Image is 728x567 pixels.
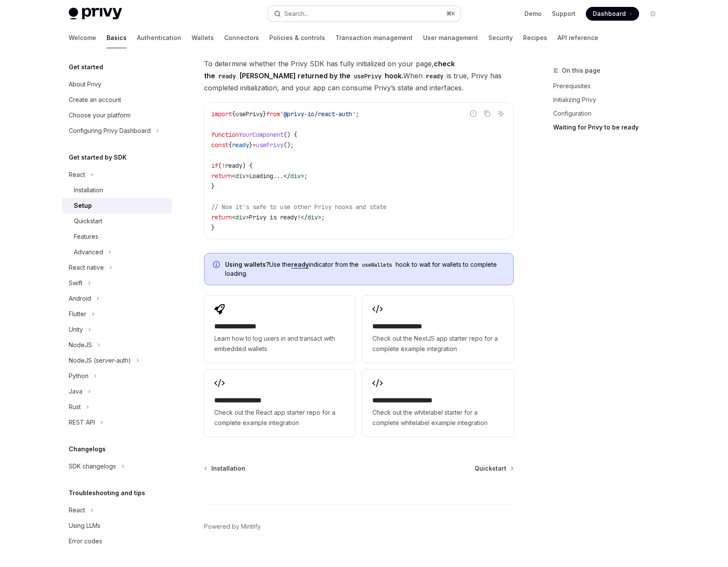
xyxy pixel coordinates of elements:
span: { [232,110,235,118]
strong: Using wallets? [225,261,269,268]
a: **** **** **** ****Check out the NextJS app starter repo for a complete example integration [362,296,513,363]
a: Recipes [523,28,547,48]
a: Using LLMs [62,518,172,533]
a: About Privy [62,77,172,92]
span: </ [283,172,290,180]
span: Installation [211,464,245,473]
span: { [228,141,232,149]
a: Error codes [62,533,172,549]
a: Setup [62,198,172,213]
code: usePrivy [350,71,385,81]
button: Toggle Android section [62,291,172,306]
a: Installation [62,182,172,198]
span: } [263,110,266,118]
a: Waiting for Privy to be ready [553,120,667,134]
button: Toggle Unity section [62,322,172,337]
span: Check out the whitelabel starter for a complete whitelabel example integration [372,407,503,428]
img: light logo [69,8,122,20]
span: ready [225,162,242,169]
span: > [301,172,304,180]
a: API reference [557,28,598,48]
span: Check out the NextJS app starter repo for a complete example integration [372,333,503,354]
span: ready [232,141,249,149]
button: Toggle Java section [62,384,172,399]
span: On this page [562,65,600,76]
a: Wallets [192,28,214,48]
div: Features [74,231,98,242]
div: Setup [74,200,92,211]
div: Rust [69,402,81,412]
a: Configuration [553,107,667,120]
div: Choose your platform [69,110,131,120]
button: Toggle Swift section [62,275,172,291]
span: div [308,213,318,221]
span: if [211,162,218,169]
a: Features [62,229,172,244]
code: useWallets [359,261,396,269]
span: Privy is ready! [249,213,301,221]
div: React [69,505,85,515]
span: usePrivy [256,141,283,149]
div: Android [69,293,91,304]
a: **** **** **** *Learn how to log users in and transact with embedded wallets [204,296,355,363]
span: usePrivy [235,110,263,118]
div: NodeJS (server-auth) [69,355,131,366]
button: Open search [268,6,460,22]
span: const [211,141,228,149]
div: Quickstart [74,216,102,226]
a: Powered by Mintlify [204,522,261,531]
span: () { [283,131,297,139]
a: Prerequisites [553,79,667,93]
span: ( [218,162,222,169]
button: Ask AI [495,108,506,119]
button: Copy the contents from the code block [481,108,493,119]
span: ; [321,213,325,221]
code: ready [215,71,239,81]
a: Quickstart [62,213,172,229]
a: Quickstart [475,464,513,473]
button: Toggle React native section [62,260,172,275]
span: ⌘ K [446,10,455,17]
button: Toggle SDK changelogs section [62,459,172,474]
div: Java [69,386,82,397]
div: Configuring Privy Dashboard [69,126,151,136]
button: Toggle Advanced section [62,244,172,260]
span: function [211,131,239,139]
span: from [266,110,280,118]
button: Report incorrect code [468,108,479,119]
button: Toggle React section [62,502,172,518]
span: > [318,213,321,221]
button: Toggle NodeJS (server-auth) section [62,353,172,368]
span: div [235,172,246,180]
span: ; [304,172,308,180]
a: ready [291,261,309,268]
button: Toggle Configuring Privy Dashboard section [62,123,172,139]
code: ready [423,71,447,81]
a: Connectors [224,28,259,48]
svg: Info [213,261,222,270]
span: ; [356,110,359,118]
span: return [211,172,232,180]
span: div [290,172,301,180]
a: Initializing Privy [553,93,667,107]
span: Loading... [249,172,283,180]
span: import [211,110,232,118]
button: Toggle Python section [62,368,172,384]
a: Welcome [69,28,96,48]
div: Python [69,371,88,381]
div: Installation [74,185,103,195]
span: Use the indicator from the hook to wait for wallets to complete loading. [225,260,505,278]
div: Search... [284,9,308,19]
button: Toggle REST API section [62,415,172,430]
a: Choose your platform [62,108,172,123]
h5: Get started [69,62,103,72]
button: Toggle Rust section [62,399,172,415]
button: Toggle NodeJS section [62,337,172,353]
a: Dashboard [586,7,639,21]
span: return [211,213,232,221]
a: Demo [524,9,542,18]
div: Swift [69,278,82,288]
h5: Troubleshooting and tips [69,488,145,498]
div: REST API [69,417,95,428]
a: **** **** **** ***Check out the React app starter repo for a complete example integration [204,370,355,437]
